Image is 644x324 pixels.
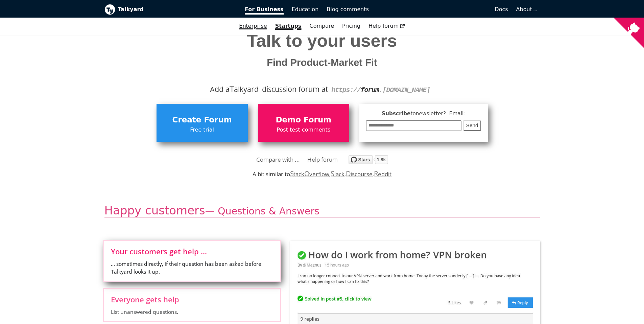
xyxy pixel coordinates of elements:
a: StackOverflow [290,170,330,178]
span: Docs [495,6,508,13]
span: S [331,169,334,178]
a: Slack [331,170,344,178]
a: Compare [310,23,334,29]
img: Talkyard logo [104,4,115,15]
a: About [516,6,536,13]
span: S [290,169,294,178]
a: Compare with ... [256,155,300,165]
a: Reddit [374,170,391,178]
b: Talkyard [118,5,236,14]
a: Star debiki/talkyard on GitHub [349,156,388,166]
span: T [230,83,234,95]
span: Talk to your users [247,31,397,50]
a: Blog comments [323,4,373,15]
span: Help forum [368,23,405,29]
a: Talkyard logoTalkyard [104,4,236,15]
span: R [374,169,378,178]
a: Discourse [346,170,373,178]
span: Subscribe [366,110,481,118]
a: Startups [271,20,306,32]
span: ... sometimes directly, if their question has been asked before: Talkyard looks it up. [111,260,273,275]
span: Everyone gets help [111,296,273,303]
strong: forum [361,86,379,94]
span: Your customers get help ... [111,248,273,255]
span: O [304,169,310,178]
a: Docs [373,4,512,15]
span: to newsletter ? Email: [410,111,465,117]
img: talkyard.svg [349,155,388,164]
button: Send [463,120,481,131]
span: D [346,169,351,178]
a: Enterprise [235,20,271,32]
span: Create Forum [160,114,244,126]
a: Demo ForumPost test comments [258,104,349,142]
span: Find Product-Market Fit [267,56,377,70]
h2: Happy customers [104,203,540,218]
small: — Questions & Answers [205,206,319,217]
a: Help forum [364,20,409,32]
a: For Business [241,4,288,15]
a: Pricing [338,20,364,32]
span: List unanswered questions. [111,308,273,316]
span: Demo Forum [261,114,346,126]
span: Free trial [160,125,244,134]
a: Create ForumFree trial [157,104,248,142]
span: Blog comments [327,6,369,13]
a: Help forum [307,155,338,165]
span: Post test comments [261,125,346,134]
div: Add a alkyard discussion forum at [110,84,535,95]
span: Education [292,6,319,13]
code: https:// .[DOMAIN_NAME] [331,86,430,94]
span: For Business [245,6,284,15]
a: Education [288,4,323,15]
